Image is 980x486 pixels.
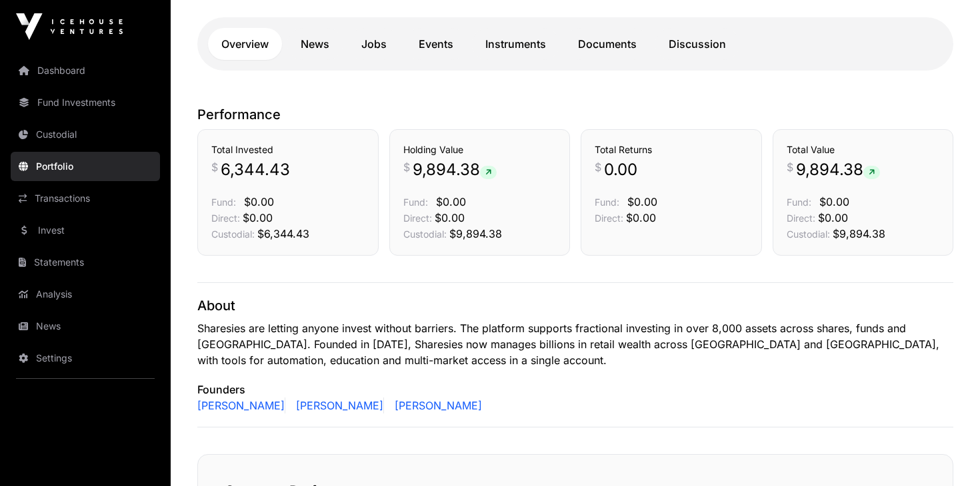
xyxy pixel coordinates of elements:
img: Icehouse Ventures Logo [16,13,123,40]
span: 9,894.38 [413,159,497,180]
p: Performance [197,105,953,124]
span: $0.00 [435,211,465,224]
a: News [11,312,160,341]
span: $ [403,159,410,175]
span: Direct: [787,212,815,224]
a: Events [405,28,467,60]
a: Transactions [11,184,160,213]
a: Invest [11,216,160,245]
p: Founders [197,381,953,397]
span: $9,894.38 [449,227,502,240]
a: Fund Investments [11,88,160,117]
a: Instruments [472,28,559,60]
span: $0.00 [436,195,466,208]
a: [PERSON_NAME] [291,397,384,413]
span: $9,894.38 [833,227,885,240]
p: Sharesies are letting anyone invest without barriers. The platform supports fractional investing ... [197,320,953,368]
nav: Tabs [208,28,943,60]
a: [PERSON_NAME] [389,397,482,413]
a: Documents [565,28,650,60]
p: About [197,296,953,315]
a: Dashboard [11,56,160,85]
span: 9,894.38 [796,159,880,180]
span: Fund: [787,196,811,208]
span: $0.00 [244,195,274,208]
span: $0.00 [818,211,848,224]
span: Custodial: [403,228,447,240]
span: $0.00 [626,211,656,224]
span: 6,344.43 [221,159,290,180]
iframe: Chat Widget [913,422,980,486]
h3: Holding Value [403,143,557,156]
span: $0.00 [243,211,273,224]
a: Settings [11,344,160,373]
h3: Total Value [787,143,940,156]
span: $ [595,159,601,175]
a: Custodial [11,120,160,149]
span: Fund: [211,196,236,208]
span: $6,344.43 [257,227,309,240]
span: Custodial: [787,228,830,240]
a: Analysis [11,280,160,309]
span: Fund: [403,196,428,208]
a: Statements [11,248,160,277]
a: News [287,28,343,60]
a: Overview [208,28,282,60]
span: Direct: [211,212,240,224]
span: $ [211,159,218,175]
span: Fund: [595,196,619,208]
span: Direct: [403,212,432,224]
h3: Total Invested [211,143,365,156]
span: Custodial: [211,228,255,240]
a: Discussion [655,28,739,60]
span: Direct: [595,212,623,224]
span: $0.00 [819,195,849,208]
span: $0.00 [627,195,657,208]
h3: Total Returns [595,143,748,156]
a: Jobs [348,28,400,60]
a: [PERSON_NAME] [197,397,285,413]
span: 0.00 [604,159,637,180]
a: Portfolio [11,152,160,181]
span: $ [787,159,793,175]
